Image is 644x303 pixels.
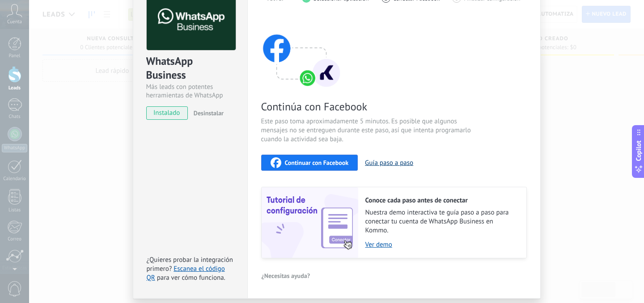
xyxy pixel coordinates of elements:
[194,109,224,117] span: Desinstalar
[146,83,234,100] div: Más leads con potentes herramientas de WhatsApp
[261,155,358,171] button: Continuar con Facebook
[190,106,224,120] button: Desinstalar
[365,196,517,205] h2: Conoce cada paso antes de conectar
[365,240,517,249] a: Ver demo
[261,269,311,282] button: ¿Necesitas ayuda?
[262,273,310,279] span: ¿Necesitas ayuda?
[261,17,342,88] img: connect with facebook
[261,117,474,144] span: Este paso toma aproximadamente 5 minutos. Es posible que algunos mensajes no se entreguen durante...
[147,256,233,273] span: ¿Quieres probar la integración primero?
[285,160,349,166] span: Continuar con Facebook
[634,141,643,161] span: Copilot
[157,274,225,282] span: para ver cómo funciona.
[365,208,517,235] span: Nuestra demo interactiva te guía paso a paso para conectar tu cuenta de WhatsApp Business en Kommo.
[147,265,225,282] a: Escanea el código QR
[365,159,413,167] button: Guía paso a paso
[147,106,187,120] span: instalado
[146,54,234,83] div: WhatsApp Business
[261,100,474,114] span: Continúa con Facebook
